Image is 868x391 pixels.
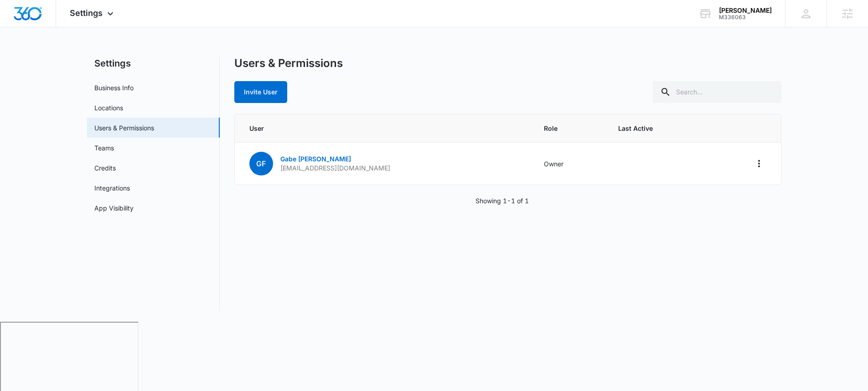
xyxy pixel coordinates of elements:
[234,88,287,96] a: Invite User
[94,103,123,113] a: Locations
[544,123,596,133] span: Role
[280,164,390,173] p: [EMAIL_ADDRESS][DOMAIN_NAME]
[249,160,273,168] a: GF
[249,123,522,133] span: User
[94,123,154,133] a: Users & Permissions
[87,57,220,70] h2: Settings
[719,7,772,14] div: account name
[249,152,273,175] span: GF
[475,196,529,206] p: Showing 1-1 of 1
[653,81,781,103] input: Search...
[94,143,114,153] a: Teams
[234,57,343,70] h1: Users & Permissions
[94,183,130,193] a: Integrations
[70,8,103,18] span: Settings
[234,81,287,103] button: Invite User
[719,14,772,21] div: account id
[618,123,697,133] span: Last Active
[94,203,134,213] a: App Visibility
[533,143,607,185] td: Owner
[94,83,134,93] a: Business Info
[94,163,116,173] a: Credits
[280,155,351,163] a: Gabe [PERSON_NAME]
[752,156,766,171] button: Actions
